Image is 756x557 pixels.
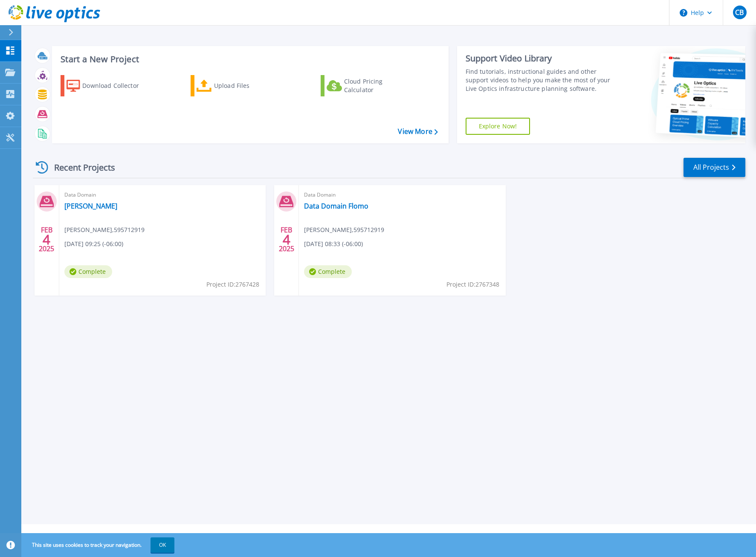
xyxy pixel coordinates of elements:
div: FEB 2025 [278,224,295,255]
span: This site uses cookies to track your navigation. [23,537,174,553]
span: Project ID: 2767428 [206,280,259,289]
span: [DATE] 08:33 (-06:00) [304,239,363,249]
span: 4 [283,236,290,243]
div: Recent Projects [33,157,127,178]
button: OK [151,537,174,553]
a: Upload Files [191,75,286,96]
a: Data Domain Flomo [304,202,368,210]
span: Complete [304,265,352,278]
span: 4 [43,236,50,243]
a: Explore Now! [466,118,530,135]
span: [PERSON_NAME] , 595712919 [304,225,384,235]
a: Download Collector [61,75,156,96]
span: CB [735,9,744,16]
span: [DATE] 09:25 (-06:00) [64,239,123,249]
a: Cloud Pricing Calculator [321,75,416,96]
div: Find tutorials, instructional guides and other support videos to help you make the most of your L... [466,67,612,93]
div: Cloud Pricing Calculator [344,77,412,94]
a: View More [398,128,437,136]
div: Upload Files [214,77,282,94]
div: Support Video Library [466,53,612,64]
div: FEB 2025 [38,224,55,255]
span: Complete [64,265,112,278]
div: Download Collector [82,77,151,94]
a: All Projects [684,158,745,177]
span: Data Domain [64,190,261,200]
span: Data Domain [304,190,500,200]
span: [PERSON_NAME] , 595712919 [64,225,145,235]
h3: Start a New Project [61,55,437,64]
span: Project ID: 2767348 [446,280,499,289]
a: [PERSON_NAME] [64,202,117,210]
